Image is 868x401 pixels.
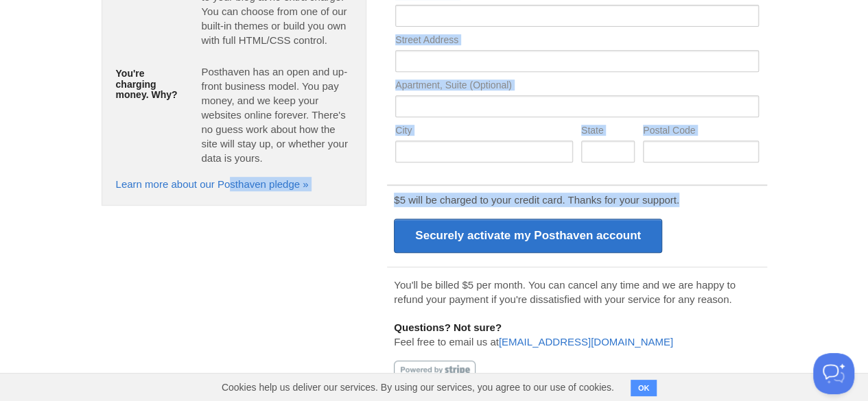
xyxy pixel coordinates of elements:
label: Street Address [395,35,758,48]
p: You'll be billed $5 per month. You can cancel any time and we are happy to refund your payment if... [394,278,760,306]
b: Questions? Not sure? [394,321,502,333]
iframe: Help Scout Beacon - Open [813,353,854,394]
p: Feel free to email us at [394,320,760,349]
p: Posthaven has an open and up-front business model. You pay money, and we keep your websites onlin... [201,64,352,165]
span: Cookies help us deliver our services. By using our services, you agree to our use of cookies. [208,374,628,401]
input: Securely activate my Posthaven account [394,219,662,253]
label: Postal Code [643,125,758,138]
a: [EMAIL_ADDRESS][DOMAIN_NAME] [499,336,673,348]
p: $5 will be charged to your credit card. Thanks for your support. [394,193,760,207]
label: State [581,125,635,138]
label: City [395,125,573,138]
button: OK [631,380,657,396]
a: Learn more about our Posthaven pledge » [116,178,309,190]
h5: You're charging money. Why? [116,69,181,100]
label: Apartment, Suite (Optional) [395,80,758,93]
